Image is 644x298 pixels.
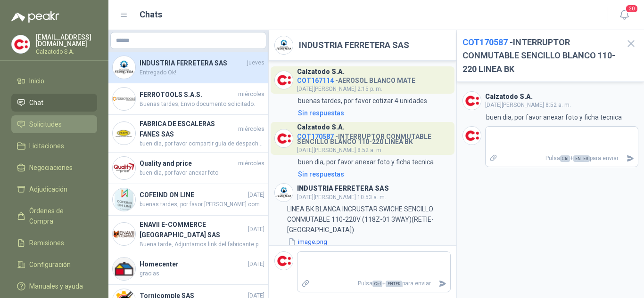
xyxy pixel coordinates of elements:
span: Negociaciones [29,162,73,173]
span: Solicitudes [29,119,62,129]
span: ENTER [386,281,402,287]
a: Licitaciones [11,137,97,155]
a: Sin respuestas [296,169,451,179]
h2: INDUSTRIA FERRETERA SAS [299,39,409,52]
a: Chat [11,94,97,112]
span: buen dia, por favor compartir guia de despacho y nombre de transportadora para hacer seguimiento ... [140,139,264,148]
img: Company Logo [275,252,293,270]
button: Enviar [435,275,450,292]
h3: Calzatodo S.A. [485,94,533,99]
img: Company Logo [113,122,135,145]
p: LINEA BK BLANCA INCRUSTAR SWICHE SENCILLO CONMUTABLE 110-220V (118Z-01 3WAY)(RETIE-[GEOGRAPHIC_DA... [287,204,451,235]
span: Remisiones [29,238,64,248]
h4: - AEROSOL BLANCO MATE [297,74,415,83]
h4: Quality and price [140,158,236,169]
span: 20 [625,4,638,13]
span: ENTER [573,155,590,162]
span: [DATE] [248,191,264,200]
img: Company Logo [113,88,135,110]
img: Company Logo [463,92,481,110]
h4: FABRICA DE ESCALERAS FANES SAS [140,119,236,139]
span: Adjudicación [29,184,67,194]
p: Pulsa + para enviar [314,275,435,292]
button: Enviar [622,150,638,167]
img: Company Logo [275,36,293,54]
span: Buena tarde, Adjuntamos link del fabricante para validacion de especificaciones [URL][DOMAIN_NAME] [140,240,264,249]
a: Company LogoFERROTOOLS S.A.S.miércolesBuenas tardes; Envio documento solicitado. [108,83,268,115]
a: Manuales y ayuda [11,277,97,295]
img: Company Logo [113,56,135,79]
span: Licitaciones [29,141,64,151]
button: 20 [616,7,633,24]
img: Company Logo [12,35,30,53]
a: Inicio [11,72,97,90]
img: Company Logo [275,184,293,201]
img: Company Logo [463,127,481,145]
a: Configuración [11,256,97,274]
span: [DATE] [248,225,264,234]
a: Company LogoENAVII E-COMMERCE [GEOGRAPHIC_DATA] SAS[DATE]Buena tarde, Adjuntamos link del fabrica... [108,216,268,253]
div: Sin respuestas [298,108,344,118]
p: Pulsa + para enviar [501,150,622,167]
p: buen dia, por favor anexar foto y ficha tecnica [486,112,622,122]
a: Solicitudes [11,115,97,133]
a: Company LogoINDUSTRIA FERRETERA SASjuevesEntregado Ok! [108,52,268,83]
a: Company LogoHomecenter[DATE]gracias [108,253,268,285]
label: Adjuntar archivos [486,150,502,167]
img: Company Logo [113,258,135,280]
img: Company Logo [275,129,293,147]
span: miércoles [238,90,264,99]
span: [DATE][PERSON_NAME] 8:52 a. m. [485,102,571,108]
h4: ENAVII E-COMMERCE [GEOGRAPHIC_DATA] SAS [140,219,246,240]
p: Calzatodo S.A. [36,49,97,55]
a: Company LogoFABRICA DE ESCALERAS FANES SASmiércolesbuen dia, por favor compartir guia de despacho... [108,115,268,153]
h4: COFEIND ON LINE [140,190,246,200]
p: [EMAIL_ADDRESS][DOMAIN_NAME] [36,34,97,47]
a: Adjudicación [11,180,97,198]
span: [DATE][PERSON_NAME] 2:15 p. m. [297,86,382,92]
label: Adjuntar archivos [297,275,314,292]
h4: - INTERRUPTOR CONMUTABLE SENCILLO BLANCO 110-220 LINEA BK [297,130,451,145]
a: Company LogoCOFEIND ON LINE[DATE]buenas tardes, por favor [PERSON_NAME] como el que esta en la foto [108,184,268,216]
img: Logo peakr [11,11,59,23]
span: [DATE][PERSON_NAME] 10:53 a. m. [297,194,386,201]
span: Órdenes de Compra [29,206,88,226]
span: Ctrl [560,155,570,162]
a: Company LogoQuality and pricemiércolesbuen dia, por favor anexar foto [108,153,268,184]
span: COT167114 [297,77,334,84]
span: Buenas tardes; Envio documento solicitado. [140,100,264,109]
div: Sin respuestas [298,169,344,179]
span: COT170587 [462,37,508,47]
span: COT170587 [297,133,334,140]
span: Entregado Ok! [140,68,264,77]
span: miércoles [238,159,264,168]
h1: Chats [140,8,162,21]
img: Company Logo [113,188,135,211]
h4: INDUSTRIA FERRETERA SAS [140,58,245,68]
span: jueves [247,58,264,67]
span: Chat [29,97,43,108]
h3: INDUSTRIA FERRETERA SAS [297,186,389,191]
span: [DATE] [248,260,264,269]
img: Company Logo [275,71,293,89]
span: Manuales y ayuda [29,281,83,291]
h3: Calzatodo S.A. [297,125,345,130]
span: Configuración [29,259,71,270]
span: [DATE][PERSON_NAME] 8:52 a. m. [297,147,383,153]
a: Sin respuestas [296,108,451,118]
p: buen dia, por favor anexar foto y ficha tecnica [298,157,434,167]
a: Remisiones [11,234,97,252]
p: buenas tardes, por favor cotizar 4 unidades [298,96,427,106]
span: Inicio [29,76,44,86]
button: image.png [287,237,328,247]
span: buen dia, por favor anexar foto [140,169,264,177]
h3: Calzatodo S.A. [297,69,345,74]
a: Negociaciones [11,159,97,177]
img: Company Logo [113,157,135,179]
h4: FERROTOOLS S.A.S. [140,89,236,100]
h4: Homecenter [140,259,246,269]
a: Órdenes de Compra [11,202,97,230]
span: buenas tardes, por favor [PERSON_NAME] como el que esta en la foto [140,200,264,209]
span: gracias [140,269,264,278]
span: Ctrl [372,281,382,287]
